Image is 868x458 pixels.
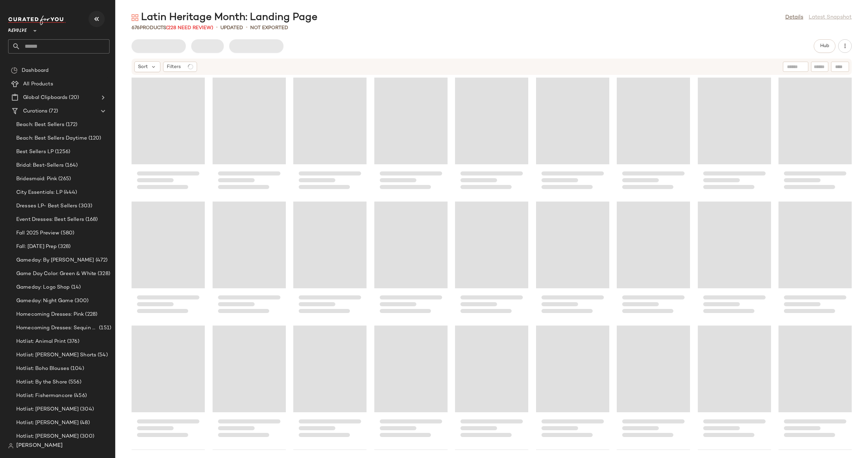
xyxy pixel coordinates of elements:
span: (556) [67,378,81,386]
span: (104) [69,365,84,373]
span: Hotlist: [PERSON_NAME] [16,433,79,440]
span: (580) [59,229,74,237]
div: Loading... [132,325,205,443]
p: updated [220,24,243,32]
span: 676 [132,25,140,30]
div: Loading... [778,325,852,443]
div: Loading... [536,77,609,195]
div: Loading... [293,201,367,319]
div: Loading... [455,325,528,443]
span: (120) [87,134,101,142]
span: Bridal: Best-Sellers [16,162,64,169]
span: Beach: Best Sellers [16,121,64,129]
span: (376) [66,338,79,346]
span: Curations [23,107,47,115]
span: Dashboard [22,67,48,75]
span: (265) [57,175,71,183]
span: Best Sellers LP [16,148,54,156]
div: Loading... [698,325,771,443]
div: Loading... [132,77,205,195]
div: Loading... [374,325,448,443]
span: (228) [84,311,97,318]
a: Details [785,14,803,22]
span: Homecoming Dresses: Sequin + Shine [16,324,98,332]
span: • [246,24,248,32]
span: (444) [62,189,77,196]
span: (300) [79,433,94,440]
span: Fall 2025 Preview [16,229,59,237]
span: Hotlist: [PERSON_NAME] [16,419,79,427]
div: Loading... [132,201,205,319]
div: Loading... [374,77,448,195]
div: Loading... [374,201,448,319]
div: Products [132,24,213,32]
span: Beach: Best Sellers Daytime [16,134,87,142]
span: (72) [47,107,58,115]
div: Loading... [293,325,367,443]
span: [PERSON_NAME] [16,442,63,450]
div: Latin Heritage Month: Landing Page [132,11,317,24]
div: Loading... [455,77,528,195]
span: (48) [79,419,90,427]
span: (14) [70,284,81,291]
span: (472) [94,256,108,264]
span: Revolve [8,23,27,35]
div: Loading... [617,201,690,319]
span: (164) [64,162,78,169]
span: (172) [64,121,78,129]
p: Not Exported [250,24,288,32]
span: (1256) [54,148,70,156]
span: Sort [138,63,148,70]
span: Filters [167,63,181,70]
span: (151) [98,324,111,332]
span: (456) [73,392,87,400]
div: Loading... [213,201,286,319]
div: Loading... [536,201,609,319]
span: Hotlist: [PERSON_NAME] Shorts [16,351,96,359]
div: Loading... [536,325,609,443]
span: Homecoming Dresses: Pink [16,311,84,318]
div: Loading... [293,77,367,195]
span: Gameday: Night Game [16,297,73,305]
span: (303) [77,202,92,210]
span: (300) [73,297,89,305]
div: Loading... [213,325,286,443]
span: Hotlist: Boho Blouses [16,365,69,373]
span: (328) [96,270,110,278]
span: (20) [67,94,79,102]
span: Hotlist: Fishermancore [16,392,73,400]
span: Bridesmaid: Pink [16,175,57,183]
button: Hub [814,39,835,53]
span: Hotlist: [PERSON_NAME] [16,405,79,413]
img: svg%3e [8,443,14,449]
span: Game Day Color: Green & White [16,270,96,278]
div: Loading... [698,77,771,195]
span: (328) [57,243,71,251]
span: Hotlist: Animal Print [16,338,66,346]
span: Dresses LP- Best Sellers [16,202,77,210]
img: cfy_white_logo.C9jOOHJF.svg [8,16,66,25]
span: (168) [84,216,98,224]
div: Loading... [617,325,690,443]
div: Loading... [778,77,852,195]
span: Gameday: By [PERSON_NAME] [16,256,94,264]
span: Hub [820,43,829,49]
span: (228 Need Review) [166,25,213,30]
span: (54) [96,351,108,359]
img: svg%3e [11,67,18,74]
span: All Products [23,80,53,88]
span: • [216,24,218,32]
div: Loading... [213,77,286,195]
span: City Essentials: LP [16,189,62,196]
div: Loading... [455,201,528,319]
span: Fall: [DATE] Prep [16,243,57,251]
span: (304) [79,405,94,413]
div: Loading... [778,201,852,319]
div: Loading... [617,77,690,195]
span: Gameday: Logo Shop [16,284,70,291]
span: Event Dresses: Best Sellers [16,216,84,224]
span: Hotlist: By the Shore [16,378,67,386]
img: svg%3e [132,14,138,21]
span: Global Clipboards [23,94,67,102]
div: Loading... [698,201,771,319]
